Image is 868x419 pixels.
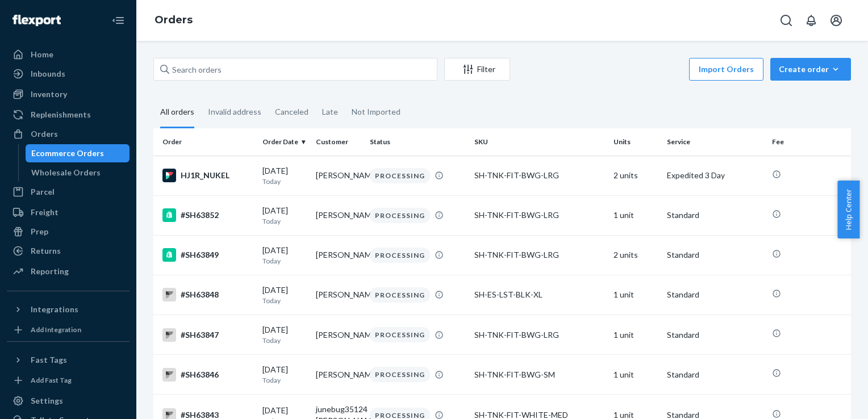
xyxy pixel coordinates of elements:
[7,262,130,280] a: Reporting
[779,64,842,75] div: Create order
[316,137,360,146] div: Customer
[262,256,307,266] p: Today
[7,223,130,241] a: Prep
[667,329,762,341] p: Standard
[31,167,101,178] div: Wholesale Orders
[262,364,307,385] div: [DATE]
[609,275,662,315] td: 1 unit
[311,156,365,195] td: [PERSON_NAME]
[262,205,307,226] div: [DATE]
[107,9,130,32] button: Close Navigation
[162,288,253,301] div: #SH63848
[352,97,400,127] div: Not Imported
[370,367,430,382] div: PROCESSING
[275,97,308,127] div: Canceled
[689,58,763,81] button: Import Orders
[26,144,130,162] a: Ecommerce Orders
[7,392,130,410] a: Settings
[7,374,130,387] a: Add Fast Tag
[262,284,307,305] div: [DATE]
[7,323,130,337] a: Add Integration
[162,328,253,342] div: #SH63847
[609,315,662,355] td: 1 unit
[825,9,848,32] button: Open account menu
[311,355,365,395] td: [PERSON_NAME]
[160,97,194,128] div: All orders
[262,296,307,305] p: Today
[31,186,55,198] div: Parcel
[31,128,58,140] div: Orders
[7,351,130,369] button: Fast Tags
[370,208,430,223] div: PROCESSING
[262,177,307,186] p: Today
[7,45,130,64] a: Home
[609,355,662,395] td: 1 unit
[7,125,130,143] a: Orders
[474,329,605,341] div: SH-TNK-FIT-BWG-LRG
[775,9,798,32] button: Open Search Box
[31,266,69,277] div: Reporting
[262,336,307,345] p: Today
[31,395,63,407] div: Settings
[370,248,430,263] div: PROCESSING
[474,209,605,221] div: SH-TNK-FIT-BWG-LRG
[311,315,365,355] td: [PERSON_NAME]
[31,89,67,100] div: Inventory
[31,68,65,79] div: Inbounds
[609,128,662,156] th: Units
[31,226,48,237] div: Prep
[474,249,605,261] div: SH-TNK-FIT-BWG-LRG
[311,235,365,275] td: [PERSON_NAME]
[445,64,510,75] div: Filter
[7,85,130,103] a: Inventory
[311,275,365,315] td: [PERSON_NAME]
[153,128,258,156] th: Order
[444,58,510,81] button: Filter
[262,245,307,266] div: [DATE]
[31,49,53,60] div: Home
[26,164,130,182] a: Wholesale Orders
[31,245,61,257] div: Returns
[12,15,61,26] img: Flexport logo
[31,109,91,120] div: Replenishments
[311,195,365,235] td: [PERSON_NAME]
[370,327,430,342] div: PROCESSING
[262,375,307,385] p: Today
[770,58,851,81] button: Create order
[162,248,253,262] div: #SH63849
[31,207,59,218] div: Freight
[162,208,253,222] div: #SH63852
[31,148,104,159] div: Ecommerce Orders
[208,97,261,127] div: Invalid address
[667,289,762,300] p: Standard
[609,156,662,195] td: 2 units
[322,97,338,127] div: Late
[667,209,762,221] p: Standard
[474,170,605,181] div: SH-TNK-FIT-BWG-LRG
[365,128,470,156] th: Status
[31,325,81,334] div: Add Integration
[145,4,202,37] ol: breadcrumbs
[7,106,130,124] a: Replenishments
[662,128,767,156] th: Service
[155,14,193,26] a: Orders
[7,65,130,83] a: Inbounds
[667,249,762,261] p: Standard
[31,354,67,366] div: Fast Tags
[262,324,307,345] div: [DATE]
[31,375,72,385] div: Add Fast Tag
[7,203,130,221] a: Freight
[609,235,662,275] td: 2 units
[370,168,430,183] div: PROCESSING
[800,9,823,32] button: Open notifications
[262,216,307,226] p: Today
[31,304,78,315] div: Integrations
[153,58,437,81] input: Search orders
[262,165,307,186] div: [DATE]
[837,181,859,238] button: Help Center
[7,242,130,260] a: Returns
[7,300,130,319] button: Integrations
[609,195,662,235] td: 1 unit
[258,128,311,156] th: Order Date
[767,128,851,156] th: Fee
